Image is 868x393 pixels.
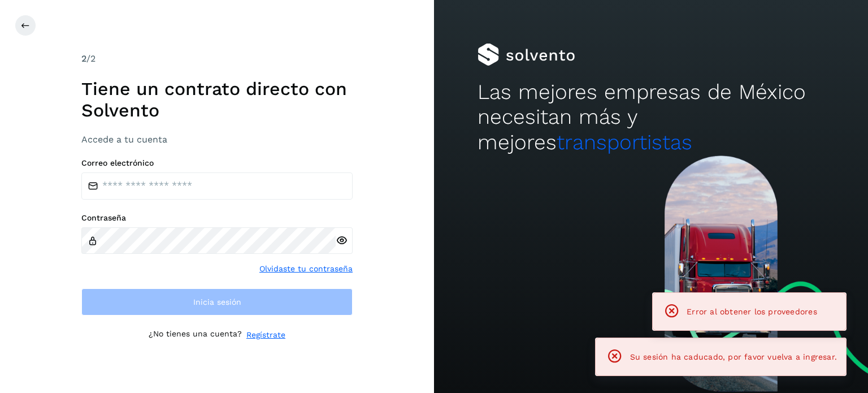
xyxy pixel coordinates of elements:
[557,130,692,154] span: transportistas
[246,329,285,341] a: Regístrate
[81,213,353,223] label: Contraseña
[81,288,353,316] button: Inicia sesión
[149,329,242,341] p: ¿No tienes una cuenta?
[630,352,837,361] span: Su sesión ha caducado, por favor vuelva a ingresar.
[193,298,241,306] span: Inicia sesión
[81,158,353,168] label: Correo electrónico
[81,53,86,64] span: 2
[687,307,817,316] span: Error al obtener los proveedores
[81,134,353,145] h3: Accede a tu cuenta
[259,263,353,275] a: Olvidaste tu contraseña
[81,52,353,66] div: /2
[81,78,353,122] h1: Tiene un contrato directo con Solvento
[478,80,824,155] h2: Las mejores empresas de México necesitan más y mejores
